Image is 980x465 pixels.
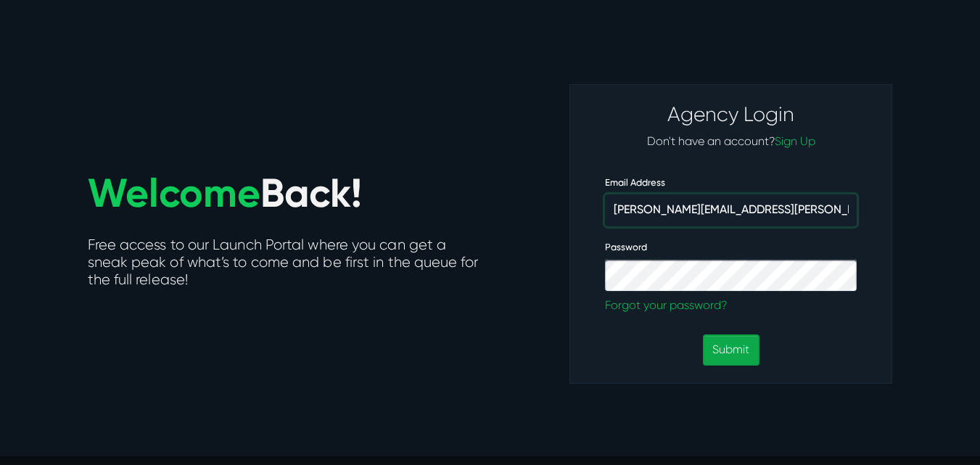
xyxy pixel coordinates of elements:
[605,297,857,314] a: Forgot your password?
[88,169,260,217] span: Welcome
[605,242,647,253] label: Password
[605,102,857,127] h3: Agency Login
[605,133,857,150] p: Don't have an account?
[605,177,665,189] label: Email Address
[88,236,479,292] h5: Free access to our Launch Portal where you can get a sneak peak of what’s to come and be first in...
[703,334,759,366] button: Submit
[775,134,815,148] a: Sign Up
[88,171,465,215] h1: Back!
